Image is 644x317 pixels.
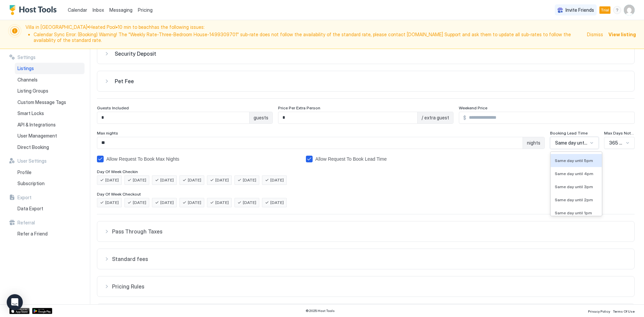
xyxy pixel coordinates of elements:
div: Dismiss [587,31,603,38]
span: Same day until 4pm [555,171,593,176]
span: [DATE] [105,177,119,183]
span: Pricing Rules [112,283,628,290]
span: [DATE] [215,200,229,206]
input: Input Field [466,112,634,123]
span: 365 Days [609,140,624,146]
a: Privacy Policy [588,307,610,314]
span: Export [17,195,32,201]
span: Pet Fee [115,78,134,85]
span: Channels [17,77,38,83]
div: Allow Request To Book Lead Time [315,156,508,162]
a: Host Tools Logo [9,5,60,15]
div: App Store [9,308,30,314]
span: Price Per Extra Person [278,105,320,110]
span: [DATE] [133,177,146,183]
span: guests [254,115,268,121]
a: API & Integrations [15,119,85,130]
span: API & Integrations [17,122,56,128]
span: nights [527,140,540,146]
span: Weekend Price [459,105,487,110]
li: Calendar Sync Error: (Booking) Warning! The "Weekly Rate-Three-Bedroom House-1499309701" sub-rate... [34,32,583,43]
span: [DATE] [243,177,256,183]
span: Max Days Notice [604,130,635,136]
span: Security Deposit [115,50,156,57]
span: Booking Lead Time [550,130,588,136]
button: Standard fees [97,249,634,269]
span: Guests Included [97,105,129,110]
span: Listing Groups [17,88,48,94]
a: Subscription [15,178,85,189]
span: User Settings [17,158,47,164]
span: Settings [17,54,36,60]
span: © 2025 Host Tools [306,309,335,313]
span: Same day until 1pm [555,210,592,215]
a: Messaging [109,6,132,13]
a: Channels [15,74,85,86]
div: menu [613,6,621,14]
span: [DATE] [188,177,201,183]
a: Smart Locks [15,108,85,119]
span: Privacy Policy [588,309,610,313]
span: [DATE] [188,200,201,206]
a: Data Export [15,203,85,214]
span: Messaging [109,7,132,13]
a: Google Play Store [32,308,52,314]
button: Pass Through Taxes [97,221,634,242]
span: Day Of Week Checkin [97,169,138,174]
a: Terms Of Use [613,307,635,314]
span: Direct Booking [17,144,49,150]
input: Input Field [97,112,249,123]
span: Custom Message Tags [17,99,66,105]
button: Pricing Rules [97,276,634,297]
span: [DATE] [270,177,284,183]
span: Villa in [GEOGRAPHIC_DATA]•Heated Pool•10 min to beach has the following issues: [25,24,583,45]
span: Same day until 2pm [555,197,593,202]
span: Profile [17,169,32,175]
span: Pricing [138,7,153,13]
a: Profile [15,167,85,178]
span: Day Of Week Checkout [97,192,141,197]
span: [DATE] [105,200,119,206]
span: Same day until 12am [555,140,588,146]
span: Trial [601,7,609,13]
span: Terms Of Use [613,309,635,313]
span: $ [463,115,466,121]
a: Calendar [68,6,87,13]
span: Same day until 5pm [555,158,593,163]
span: User Management [17,133,57,139]
span: [DATE] [160,200,174,206]
span: [DATE] [133,200,146,206]
span: Max nights [97,130,118,136]
div: allowRTBAboveMaxNights [97,156,301,162]
div: View listing [608,31,636,38]
span: Pass Through Taxes [112,228,628,235]
span: Data Export [17,206,43,212]
span: Calendar [68,7,87,13]
input: Input Field [97,137,523,149]
span: Inbox [93,7,104,13]
span: Subscription [17,180,45,187]
span: Listings [17,65,34,71]
span: [DATE] [215,177,229,183]
span: [DATE] [243,200,256,206]
span: Standard fees [112,256,628,262]
span: Refer a Friend [17,231,48,237]
span: / extra guest [422,115,449,121]
span: Invite Friends [566,7,594,13]
div: bookingLeadTimeAllowRequestToBook [306,156,508,162]
span: Referral [17,220,35,226]
a: Custom Message Tags [15,97,85,108]
a: Refer a Friend [15,228,85,240]
span: Smart Locks [17,110,44,116]
input: Input Field [278,112,418,123]
a: User Management [15,130,85,142]
button: Pet Fee [97,71,634,91]
a: Inbox [93,6,104,13]
div: User profile [624,5,635,15]
a: Listings [15,63,85,74]
a: Listing Groups [15,85,85,97]
a: Direct Booking [15,142,85,153]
